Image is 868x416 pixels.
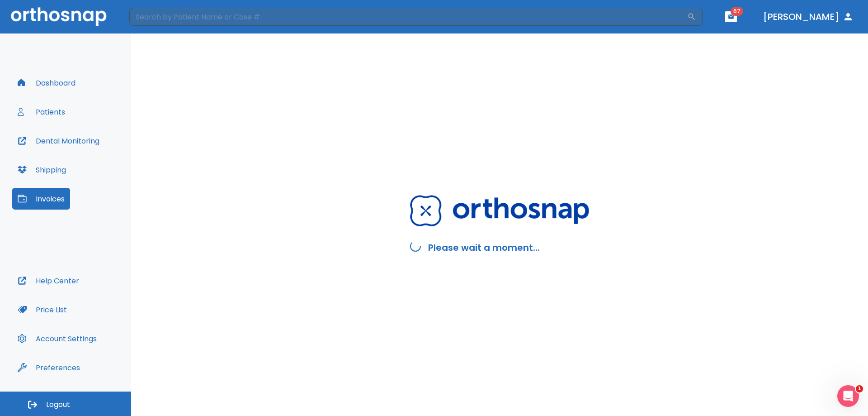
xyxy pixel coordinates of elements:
[428,241,540,254] h2: Please wait a moment...
[12,328,102,349] button: Account Settings
[12,72,81,94] button: Dashboard
[12,299,72,320] button: Price List
[12,101,71,123] button: Patients
[837,385,859,407] iframe: Intercom live chat
[12,159,71,181] button: Shipping
[410,195,589,226] img: Orthosnap
[759,9,857,25] button: [PERSON_NAME]
[11,7,107,26] img: Orthosnap
[12,357,85,378] button: Preferences
[731,7,743,16] span: 67
[46,400,70,410] span: Logout
[856,385,863,392] span: 1
[129,8,687,26] input: Search by Patient Name or Case #
[12,188,70,210] button: Invoices
[12,270,85,292] button: Help Center
[12,130,105,152] button: Dental Monitoring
